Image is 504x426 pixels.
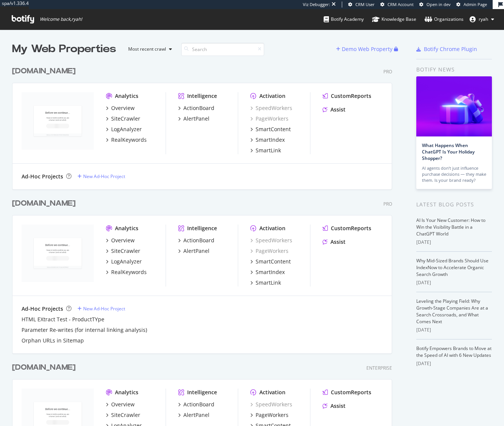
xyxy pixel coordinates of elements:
div: [DATE] [416,239,492,246]
div: RealKeywords [111,268,147,276]
a: [DOMAIN_NAME] [12,66,79,77]
div: Activation [259,92,285,100]
img: www.ralphlauren.de [22,92,94,150]
div: Pro [383,68,392,75]
div: Assist [330,402,346,410]
a: SpeedWorkers [250,401,292,408]
a: SpeedWorkers [250,237,292,244]
div: Activation [259,389,285,396]
a: SpeedWorkers [250,104,292,112]
a: AlertPanel [178,247,209,255]
div: SmartLink [256,279,281,287]
a: PageWorkers [250,247,288,255]
a: ActionBoard [178,104,214,112]
a: SmartLink [250,147,281,154]
div: AlertPanel [183,411,209,419]
a: New Ad-Hoc Project [78,305,125,312]
a: SiteCrawler [106,115,140,122]
a: Organizations [425,9,464,29]
a: CRM Account [380,2,414,8]
a: ActionBoard [178,237,214,244]
div: [DATE] [416,360,492,367]
a: Parameter Re-writes (for internal linking analysis) [22,326,147,334]
a: SmartIndex [250,136,285,144]
a: CRM User [348,2,375,8]
div: Knowledge Base [372,15,416,23]
input: Search [181,43,264,56]
div: Intelligence [187,92,217,100]
a: CustomReports [323,92,371,100]
a: AlertPanel [178,115,209,122]
a: Orphan URLs in Sitemap [22,337,84,344]
div: SiteCrawler [111,411,140,419]
div: Botify Academy [324,15,364,23]
a: Overview [106,237,135,244]
div: Latest Blog Posts [416,200,492,209]
div: AI agents don’t just influence purchase decisions — they make them. Is your brand ready? [422,165,486,183]
div: Overview [111,104,135,112]
a: SiteCrawler [106,411,140,419]
div: SmartContent [256,125,291,133]
div: SmartIndex [256,136,285,144]
button: Demo Web Property [336,43,394,55]
a: Assist [323,238,346,246]
div: PageWorkers [256,411,288,419]
a: Overview [106,401,135,408]
div: [DOMAIN_NAME] [12,66,76,77]
div: Organizations [425,15,464,23]
div: Overview [111,401,135,408]
a: LogAnalyzer [106,258,142,265]
a: SmartContent [250,258,291,265]
a: SiteCrawler [106,247,140,255]
div: Viz Debugger: [303,2,330,8]
div: Botify news [416,65,492,74]
a: SmartIndex [250,268,285,276]
span: Welcome back, ryah ! [40,16,82,22]
div: Enterprise [366,365,392,371]
a: AlertPanel [178,411,209,419]
div: [DOMAIN_NAME] [12,198,76,209]
a: [DOMAIN_NAME] [12,362,79,373]
div: CustomReports [331,225,371,232]
div: [DATE] [416,327,492,333]
div: ActionBoard [183,104,214,112]
button: Most recent crawl [122,43,175,55]
a: Botify Chrome Plugin [416,45,477,53]
a: CustomReports [323,389,371,396]
div: AlertPanel [183,247,209,255]
div: My Web Properties [12,42,116,57]
span: Open in dev [426,2,451,7]
div: [DATE] [416,279,492,286]
a: [DOMAIN_NAME] [12,198,79,209]
a: Assist [323,106,346,113]
a: PageWorkers [250,115,288,122]
a: Open in dev [419,2,451,8]
div: CustomReports [331,389,371,396]
div: Demo Web Property [342,45,392,53]
a: Knowledge Base [372,9,416,29]
div: SmartLink [256,147,281,154]
a: Botify Academy [324,9,364,29]
a: New Ad-Hoc Project [78,173,125,180]
div: Analytics [115,389,138,396]
div: LogAnalyzer [111,125,142,133]
button: ryah [464,13,500,25]
div: AlertPanel [183,115,209,122]
div: Activation [259,225,285,232]
div: Intelligence [187,389,217,396]
a: Leveling the Playing Field: Why Growth-Stage Companies Are at a Search Crossroads, and What Comes... [416,298,488,325]
div: SmartIndex [256,268,285,276]
div: SiteCrawler [111,115,140,122]
div: Analytics [115,225,138,232]
img: www.ralphlauren.co.uk [22,225,94,282]
a: Assist [323,402,346,410]
img: What Happens When ChatGPT Is Your Holiday Shopper? [416,76,492,136]
div: Botify Chrome Plugin [424,45,477,53]
a: SmartLink [250,279,281,287]
div: [DOMAIN_NAME] [12,362,76,373]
